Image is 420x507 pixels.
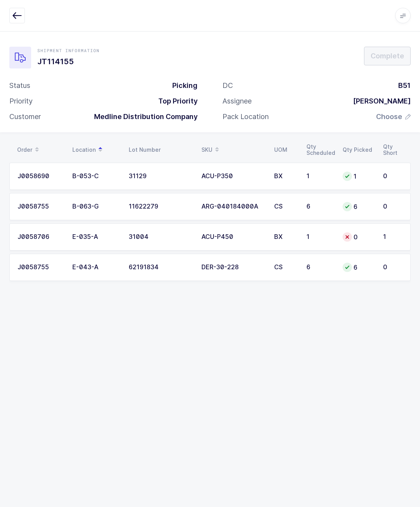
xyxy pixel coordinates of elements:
[343,172,374,181] div: 1
[376,112,402,121] span: Choose
[201,143,265,156] div: SKU
[72,173,119,180] div: B-053-C
[72,233,119,240] div: E-035-A
[9,81,30,90] div: Status
[17,173,63,180] div: J0058690
[383,264,402,271] div: 0
[129,173,192,180] div: 31129
[343,263,374,272] div: 6
[274,264,297,271] div: CS
[17,264,63,271] div: J0058755
[306,144,333,156] div: Qty Scheduled
[201,203,265,210] div: ARG-040184000A
[383,144,403,156] div: Qty Short
[274,203,297,210] div: CS
[9,96,33,106] div: Priority
[152,96,198,106] div: Top Priority
[88,112,198,121] div: Medline Distribution Company
[222,112,269,121] div: Pack Location
[371,51,404,61] span: Complete
[306,173,333,180] div: 1
[72,203,119,210] div: B-063-G
[364,47,411,65] button: Complete
[306,233,333,240] div: 1
[222,81,233,90] div: DC
[37,55,100,68] h1: JT114155
[383,233,402,240] div: 1
[17,203,63,210] div: J0058755
[306,264,333,271] div: 6
[17,233,63,240] div: J0058706
[129,264,192,271] div: 62191834
[201,173,265,180] div: ACU-P350
[72,143,119,156] div: Location
[343,147,374,153] div: Qty Picked
[376,112,411,121] button: Choose
[383,173,402,180] div: 0
[343,202,374,211] div: 6
[274,173,297,180] div: BX
[17,143,63,156] div: Order
[343,232,374,242] div: 0
[398,81,411,89] span: B51
[37,47,100,54] div: Shipment Information
[222,96,252,106] div: Assignee
[383,203,402,210] div: 0
[201,264,265,271] div: DER-30-228
[166,81,198,90] div: Picking
[129,203,192,210] div: 11622279
[129,147,192,153] div: Lot Number
[9,112,41,121] div: Customer
[306,203,333,210] div: 6
[274,233,297,240] div: BX
[129,233,192,240] div: 31004
[72,264,119,271] div: E-043-A
[347,96,411,106] div: [PERSON_NAME]
[201,233,265,240] div: ACU-P450
[274,147,297,153] div: UOM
